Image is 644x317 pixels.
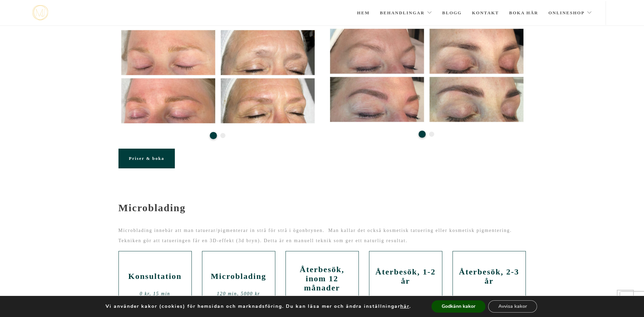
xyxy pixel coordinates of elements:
h2: Microblading [207,272,270,281]
div: 0 kr, 15 min [124,289,186,299]
a: Hem [357,1,370,25]
button: Godkänn kakor [431,300,485,313]
div: 120 min, 3800 kr [458,294,520,304]
button: 2 of 2 [220,133,225,138]
span: Priser & boka [129,156,164,161]
p: Vi använder kakor (cookies) för hemsidan och marknadsföring. Du kan läsa mer och ändra inställnin... [106,303,411,310]
h2: Återbesök, inom 12 månader [291,265,353,293]
h2: Återbesök, 1-2 år [374,267,437,286]
button: här [400,303,409,310]
button: 1 of 2 [419,131,426,138]
h2: Konsultation [124,272,186,281]
a: Boka här [509,1,538,25]
a: Blogg [442,1,462,25]
a: Kontakt [472,1,499,25]
span: - [118,190,123,202]
h2: Återbesök, 2-3 år [458,267,520,286]
a: Behandlingar [380,1,432,25]
strong: Microblading [118,202,186,213]
button: 1 of 2 [210,132,217,139]
p: Microblading innebär att man tatuerar/pigmenterar in strå för strå i ögonbrynen. Man kallar det o... [118,226,526,246]
a: Priser & boka [118,149,175,168]
a: Onlineshop [548,1,592,25]
button: 2 of 2 [429,132,434,137]
a: mjstudio mjstudio mjstudio [32,5,48,20]
img: mjstudio [32,5,48,20]
div: 120 min, 3000 kr [374,294,437,304]
button: Avvisa kakor [488,300,537,313]
div: 120 min, 5000 kr [207,289,270,299]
